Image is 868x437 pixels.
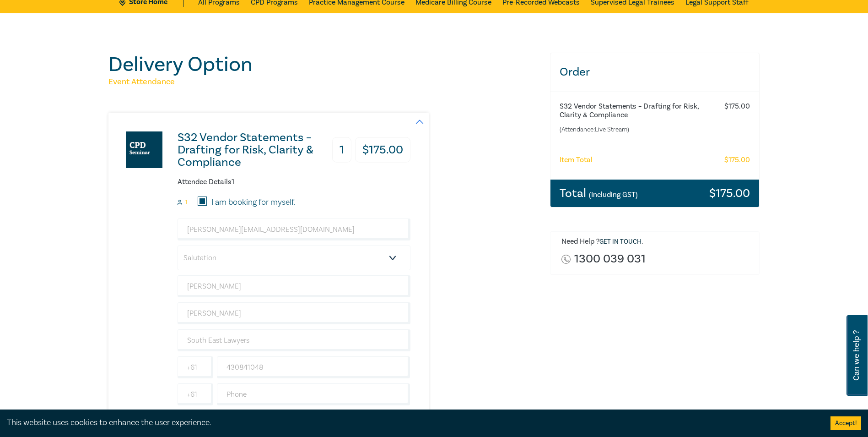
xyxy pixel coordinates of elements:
input: Mobile* [217,356,410,378]
input: +61 [178,383,213,405]
input: Last Name* [178,302,410,324]
img: S32 Vendor Statements – Drafting for Risk, Clarity & Compliance [126,131,162,168]
h6: S32 Vendor Statements – Drafting for Risk, Clarity & Compliance [560,102,714,120]
button: Accept cookies [830,416,861,430]
small: 1 [185,199,187,206]
h3: 1 [332,137,351,163]
h5: Event Attendance [108,76,539,87]
a: Get in touch [599,238,642,246]
input: +61 [178,356,213,378]
small: (Attendance: Live Stream ) [560,125,714,134]
h3: S32 Vendor Statements – Drafting for Risk, Clarity & Compliance [178,131,328,169]
input: Company [178,329,410,351]
h3: $ 175.00 [709,187,750,199]
h1: Delivery Option [108,53,539,76]
h6: $ 175.00 [724,156,750,164]
div: This website uses cookies to enhance the user experience. [7,417,817,429]
input: First Name* [178,275,410,297]
h3: Order [550,53,760,91]
h6: Attendee Details 1 [178,178,410,186]
input: Phone [217,383,410,405]
small: (Including GST) [589,190,638,199]
h6: Need Help ? . [561,237,753,246]
h3: $ 175.00 [355,137,410,163]
h6: Item Total [560,156,593,164]
a: 1300 039 031 [574,253,646,265]
h3: Total [560,187,638,199]
label: I am booking for myself. [211,197,296,208]
span: Can we help ? [852,321,861,390]
h6: $ 175.00 [724,102,750,111]
input: Attendee Email* [178,218,410,240]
